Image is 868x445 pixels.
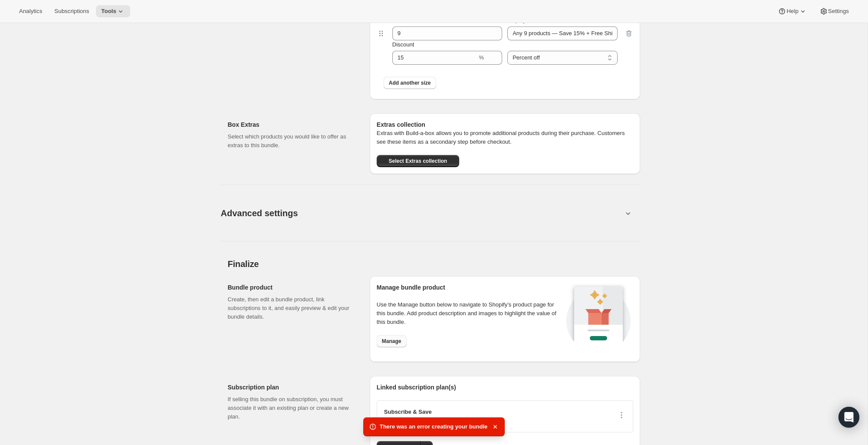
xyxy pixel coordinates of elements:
[228,295,356,321] p: Create, then edit a bundle product, link subscriptions to it, and easily preview & edit your bund...
[828,8,849,15] span: Settings
[377,120,633,129] h6: Extras collection
[216,196,628,230] button: Advanced settings
[377,129,633,146] p: Extras with Build-a-box allows you to promote additional products during their purchase. Customer...
[228,259,640,269] h2: Finalize
[377,300,564,326] p: Use the Manage button below to navigate to Shopify’s product page for this bundle. Add product de...
[54,8,89,15] span: Subscriptions
[384,77,436,89] button: Add another size
[49,5,94,17] button: Subscriptions
[377,155,459,167] button: Select Extras collection
[382,338,401,345] span: Manage
[380,422,488,431] span: There was an error creating your bundle
[228,132,356,150] p: Select which products you would like to offer as extras to this bundle.
[228,383,356,392] h2: Subscription plan
[389,79,431,86] span: Add another size
[19,8,42,15] span: Analytics
[228,395,356,421] p: If selling this bundle on subscription, you must associate it with an existing plan or create a n...
[507,26,617,40] input: Display label
[773,5,812,17] button: Help
[786,8,798,15] span: Help
[384,416,474,425] p: 3 frequencies applied to 3 box sizes
[384,408,474,416] p: Subscribe & Save
[377,335,407,347] button: Manage
[228,283,356,292] h2: Bundle product
[814,5,854,17] button: Settings
[101,8,116,15] span: Tools
[838,407,859,428] div: Open Intercom Messenger
[392,41,414,48] span: Discount
[14,5,47,17] button: Analytics
[388,158,447,165] span: Select Extras collection
[96,5,130,17] button: Tools
[221,206,298,220] span: Advanced settings
[377,283,564,292] h2: Manage bundle product
[228,120,356,129] h2: Box Extras
[479,54,484,61] span: %
[377,383,633,392] h2: Linked subscription plan(s)
[392,26,489,40] input: Box size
